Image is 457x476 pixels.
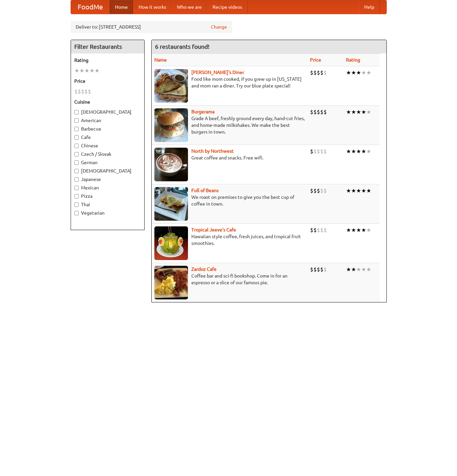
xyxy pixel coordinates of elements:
[74,127,79,131] input: Barbecue
[74,210,141,216] label: Vegetarian
[81,88,84,95] li: $
[320,266,323,273] li: $
[154,57,167,63] a: Name
[71,0,110,14] a: FoodMe
[361,69,366,76] li: ★
[351,108,356,116] li: ★
[351,266,356,273] li: ★
[351,226,356,234] li: ★
[191,188,219,193] a: Full of Beans
[74,144,79,148] input: Chinese
[154,233,305,247] p: Hawaiian style coffee, fresh juices, and tropical fruit smoothies.
[74,176,141,183] label: Japanese
[74,117,141,124] label: American
[313,108,317,116] li: $
[351,69,356,76] li: ★
[74,152,79,156] input: Czech / Slovak
[346,226,351,234] li: ★
[323,69,327,76] li: $
[310,69,313,76] li: $
[361,148,366,155] li: ★
[323,266,327,273] li: $
[172,0,207,14] a: Who we are
[211,24,227,30] a: Change
[366,148,371,155] li: ★
[359,0,380,14] a: Help
[71,40,144,53] h4: Filter Restaurants
[361,187,366,194] li: ★
[74,211,79,215] input: Vegetarian
[313,148,317,155] li: $
[74,67,79,74] li: ★
[320,69,323,76] li: $
[191,227,236,232] a: Tropical Jeeve's Cafe
[74,125,141,132] label: Barbecue
[74,57,141,64] h5: Rating
[110,0,133,14] a: Home
[313,226,317,234] li: $
[346,148,351,155] li: ★
[89,67,94,74] li: ★
[310,187,313,194] li: $
[361,108,366,116] li: ★
[154,76,305,89] p: Food like mom cooked, if you grew up in [US_STATE] and mom ran a diner. Try our blue plate special!
[78,88,81,95] li: $
[320,108,323,116] li: $
[94,67,100,74] li: ★
[356,226,361,234] li: ★
[74,99,141,105] h5: Cuisine
[191,70,244,75] a: [PERSON_NAME]'s Diner
[346,187,351,194] li: ★
[191,109,215,114] a: Burgerama
[356,108,361,116] li: ★
[74,194,79,198] input: Pizza
[84,67,89,74] li: ★
[356,187,361,194] li: ★
[351,148,356,155] li: ★
[154,69,188,103] img: sallys.jpg
[74,159,141,166] label: German
[351,187,356,194] li: ★
[74,118,79,123] input: American
[155,43,210,50] ng-pluralize: 6 restaurants found!
[313,266,317,273] li: $
[74,109,141,115] label: [DEMOGRAPHIC_DATA]
[74,184,141,191] label: Mexican
[154,108,188,142] img: burgerama.jpg
[317,108,320,116] li: $
[366,226,371,234] li: ★
[207,0,247,14] a: Recipe videos
[361,226,366,234] li: ★
[356,148,361,155] li: ★
[320,187,323,194] li: $
[356,69,361,76] li: ★
[317,148,320,155] li: $
[74,135,79,140] input: Cafe
[74,186,79,190] input: Mexican
[74,110,79,114] input: [DEMOGRAPHIC_DATA]
[74,168,141,174] label: [DEMOGRAPHIC_DATA]
[154,194,305,207] p: We roast on premises to give you the best cup of coffee in town.
[74,201,141,208] label: Thai
[310,57,321,63] a: Price
[88,88,91,95] li: $
[84,88,88,95] li: $
[323,226,327,234] li: $
[317,226,320,234] li: $
[154,226,188,260] img: jeeves.jpg
[317,69,320,76] li: $
[313,187,317,194] li: $
[133,0,172,14] a: How it works
[317,266,320,273] li: $
[74,88,78,95] li: $
[313,69,317,76] li: $
[191,266,217,272] b: Zardoz Cafe
[346,108,351,116] li: ★
[74,78,141,84] h5: Price
[74,134,141,141] label: Cafe
[310,108,313,116] li: $
[154,115,305,135] p: Grade A beef, freshly ground every day, hand-cut fries, and home-made milkshakes. We make the bes...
